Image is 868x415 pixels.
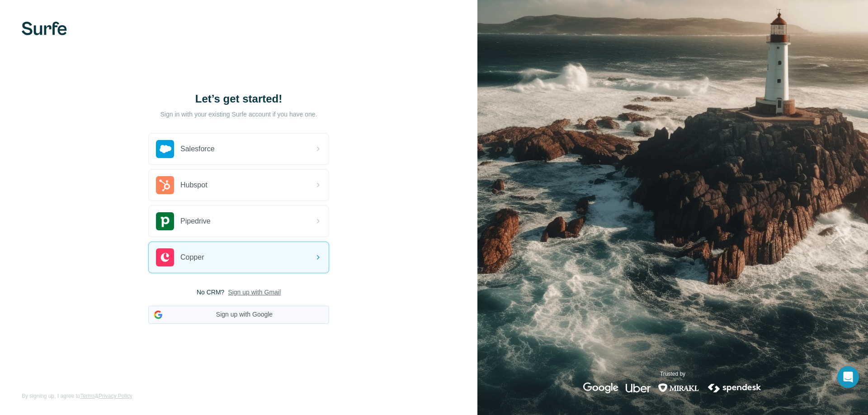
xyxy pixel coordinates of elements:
[180,180,208,191] span: Hubspot
[156,140,174,158] img: salesforce's logo
[156,248,174,266] img: copper's logo
[837,366,859,388] div: Open Intercom Messenger
[707,382,763,393] img: spendesk's logo
[180,252,204,263] span: Copper
[148,92,329,106] h1: Let’s get started!
[22,392,132,400] span: By signing up, I agree to &
[148,306,329,324] button: Sign up with Google
[180,144,215,154] span: Salesforce
[228,288,281,297] button: Sign up with Gmail
[160,110,317,119] p: Sign in with your existing Surfe account if you have one.
[99,393,132,399] a: Privacy Policy
[156,176,174,194] img: hubspot's logo
[156,212,174,230] img: pipedrive's logo
[658,382,699,393] img: mirakl's logo
[80,393,95,399] a: Terms
[626,382,651,393] img: uber's logo
[197,288,224,297] span: No CRM?
[180,216,211,227] span: Pipedrive
[583,382,618,393] img: google's logo
[22,22,67,35] img: Surfe's logo
[660,370,685,378] p: Trusted by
